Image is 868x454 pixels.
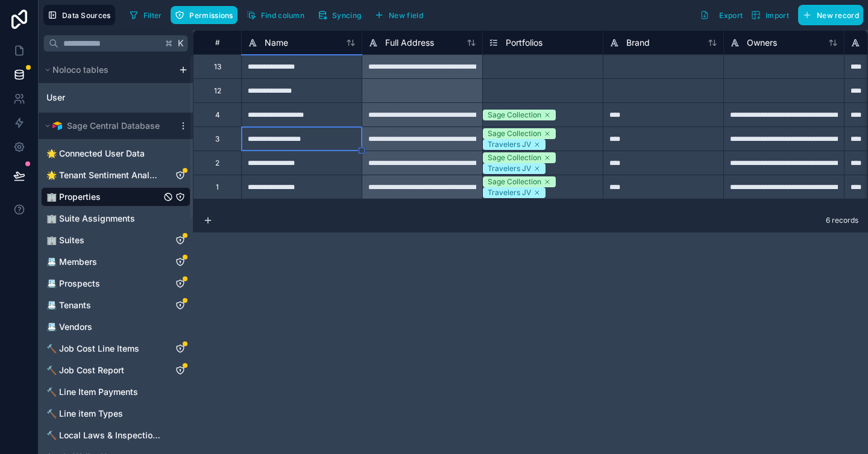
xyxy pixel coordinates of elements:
[488,187,531,198] div: Travelers JV
[143,11,162,20] span: Filter
[46,234,161,246] a: 🏢 Suites
[41,426,190,445] div: 🔨 Local Laws & Inspections
[41,144,190,163] div: 🌟 Connected User Data
[798,5,863,25] button: New record
[488,110,541,120] div: Sage Collection
[332,11,361,20] span: Syncing
[696,5,747,25] button: Export
[62,11,111,20] span: Data Sources
[189,11,233,20] span: Permissions
[46,191,161,203] a: 🏢 Properties
[46,148,161,160] a: 🌟 Connected User Data
[41,252,190,272] div: 📇 Members
[46,408,123,420] span: 🔨 Line item Types
[46,299,161,311] a: 📇 Tenants
[793,5,863,25] a: New record
[214,86,221,96] div: 12
[216,182,219,192] div: 1
[46,321,92,333] span: 📇 Vendors
[826,216,858,225] span: 6 records
[46,408,161,420] a: 🔨 Line item Types
[242,6,309,24] button: Find column
[43,5,115,25] button: Data Sources
[46,213,135,225] span: 🏢 Suite Assignments
[41,317,190,337] div: 📇 Vendors
[41,187,190,207] div: 🏢 Properties
[46,92,149,104] a: User
[52,121,62,131] img: Airtable Logo
[46,256,161,268] a: 📇 Members
[46,364,161,376] a: 🔨 Job Cost Report
[46,169,161,181] a: 🌟 Tenant Sentiment Analysis
[41,274,190,293] div: 📇 Prospects
[215,110,220,120] div: 4
[46,278,100,290] span: 📇 Prospects
[46,343,139,355] span: 🔨 Job Cost Line Items
[488,176,541,187] div: Sage Collection
[46,278,161,290] a: 📇 Prospects
[41,382,190,402] div: 🔨 Line Item Payments
[46,364,124,376] span: 🔨 Job Cost Report
[177,39,185,48] span: K
[214,62,221,72] div: 13
[46,386,161,398] a: 🔨 Line Item Payments
[41,209,190,228] div: 🏢 Suite Assignments
[817,11,859,20] span: New record
[626,37,650,49] span: Brand
[46,299,91,311] span: 📇 Tenants
[488,139,531,150] div: Travelers JV
[488,128,541,139] div: Sage Collection
[46,234,84,246] span: 🏢 Suites
[313,6,365,24] button: Syncing
[261,11,304,20] span: Find column
[41,166,190,185] div: 🌟 Tenant Sentiment Analysis
[719,11,743,20] span: Export
[41,339,190,358] div: 🔨 Job Cost Line Items
[747,5,793,25] button: Import
[389,11,423,20] span: New field
[506,37,542,49] span: Portfolios
[125,6,166,24] button: Filter
[41,296,190,315] div: 📇 Tenants
[488,152,541,163] div: Sage Collection
[41,231,190,250] div: 🏢 Suites
[370,6,427,24] button: New field
[41,361,190,380] div: 🔨 Job Cost Report
[46,213,161,225] a: 🏢 Suite Assignments
[747,37,777,49] span: Owners
[203,38,232,47] div: #
[215,158,219,168] div: 2
[171,6,237,24] button: Permissions
[46,191,101,203] span: 🏢 Properties
[46,386,138,398] span: 🔨 Line Item Payments
[46,92,65,104] span: User
[385,37,434,49] span: Full Address
[41,88,190,107] div: User
[488,163,531,174] div: Travelers JV
[313,6,370,24] a: Syncing
[265,37,288,49] span: Name
[41,404,190,423] div: 🔨 Line item Types
[46,321,161,333] a: 📇 Vendors
[46,148,145,160] span: 🌟 Connected User Data
[46,429,161,441] a: 🔨 Local Laws & Inspections
[67,120,160,132] span: Sage Central Database
[766,11,789,20] span: Import
[46,256,97,268] span: 📇 Members
[41,117,174,134] button: Airtable LogoSage Central Database
[46,343,161,355] a: 🔨 Job Cost Line Items
[41,61,174,78] button: Noloco tables
[171,6,242,24] a: Permissions
[52,64,108,76] span: Noloco tables
[215,134,219,144] div: 3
